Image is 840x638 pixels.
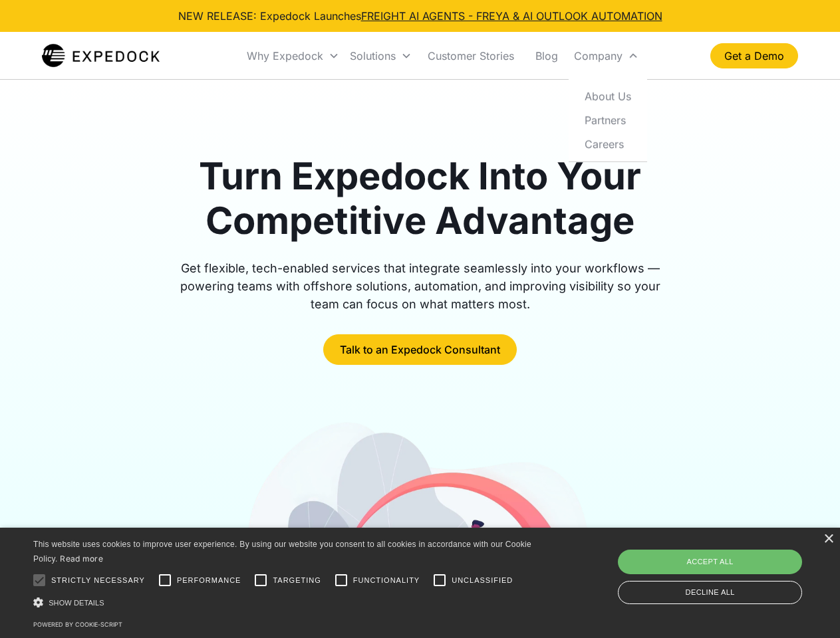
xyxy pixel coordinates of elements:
[33,540,531,564] span: This website uses cookies to improve user experience. By using our website you consent to all coo...
[525,33,569,78] a: Blog
[353,575,420,586] span: Functionality
[452,575,513,586] span: Unclassified
[51,575,145,586] span: Strictly necessary
[241,33,345,78] div: Why Expedock
[323,334,517,365] a: Talk to an Expedock Consultant
[710,43,798,68] a: Get a Demo
[273,575,321,586] span: Targeting
[574,84,642,108] a: About Us
[178,8,662,24] div: NEW RELEASE: Expedock Launches
[177,575,241,586] span: Performance
[574,108,642,132] a: Partners
[574,49,623,62] div: Company
[49,599,104,607] span: Show details
[247,49,323,62] div: Why Expedock
[569,78,647,161] nav: Company
[569,33,644,78] div: Company
[417,33,525,78] a: Customer Stories
[361,9,662,23] a: FREIGHT AI AGENTS - FREYA & AI OUTLOOK AUTOMATION
[60,554,103,564] a: Read more
[165,154,676,243] h1: Turn Expedock Into Your Competitive Advantage
[345,33,417,78] div: Solutions
[574,132,642,156] a: Careers
[42,43,160,69] a: home
[42,43,160,69] img: Expedock Logo
[33,595,536,609] div: Show details
[33,621,122,628] a: Powered by cookie-script
[619,494,840,638] iframe: Chat Widget
[350,49,396,62] div: Solutions
[165,259,676,313] div: Get flexible, tech-enabled services that integrate seamlessly into your workflows — powering team...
